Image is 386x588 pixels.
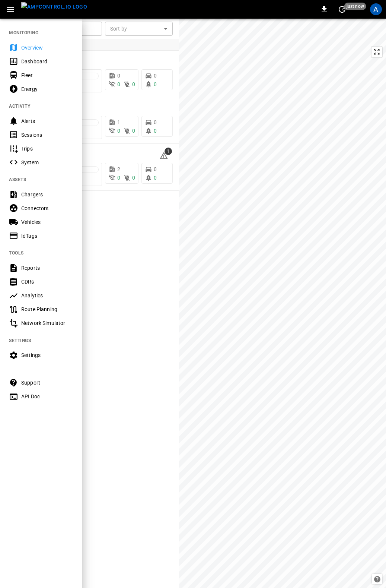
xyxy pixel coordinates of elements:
[21,191,73,198] div: Chargers
[21,379,73,386] div: Support
[21,264,73,272] div: Reports
[21,117,73,125] div: Alerts
[21,44,73,51] div: Overview
[21,278,73,285] div: CDRs
[21,85,73,93] div: Energy
[21,306,73,313] div: Route Planning
[370,3,382,15] div: profile-icon
[21,159,73,166] div: System
[21,205,73,212] div: Connectors
[21,145,73,152] div: Trips
[21,292,73,299] div: Analytics
[336,3,348,15] button: set refresh interval
[21,232,73,240] div: IdTags
[21,72,73,79] div: Fleet
[21,58,73,65] div: Dashboard
[21,393,73,400] div: API Doc
[21,2,87,12] img: ampcontrol.io logo
[21,218,73,226] div: Vehicles
[21,131,73,139] div: Sessions
[21,319,73,327] div: Network Simulator
[344,3,366,10] span: just now
[21,351,73,359] div: Settings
